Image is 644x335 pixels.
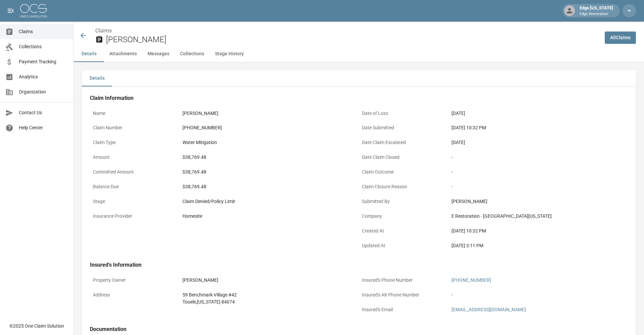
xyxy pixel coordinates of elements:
[19,124,68,131] span: Help Center
[359,151,448,164] p: Date Claim Closed
[182,124,356,131] div: [PHONE_NUMBER]
[19,58,68,65] span: Payment Tracking
[451,307,526,312] a: [EMAIL_ADDRESS][DOMAIN_NAME]
[359,303,448,316] p: Insured's Email
[359,136,448,149] p: Date Claim Escalated
[451,291,625,298] div: -
[74,46,104,62] button: Details
[359,239,448,252] p: Updated At
[359,288,448,301] p: Insured's Alt Phone Number
[142,46,175,62] button: Messages
[359,165,448,179] p: Claim Outcome
[90,151,179,164] p: Amount
[95,27,112,34] a: Claims
[210,46,249,62] button: Stage History
[359,121,448,134] p: Date Submitted
[175,46,210,62] button: Collections
[90,180,179,193] p: Balance Due
[90,95,628,102] h4: Claim Information
[451,124,625,131] div: [DATE] 10:32 PM
[20,4,47,17] img: ocs-logo-white-transparent.png
[359,210,448,223] p: Company
[451,110,625,117] div: [DATE]
[182,298,356,306] div: Tooele , [US_STATE] 84074
[451,213,625,220] div: E Restoration - [GEOGRAPHIC_DATA][US_STATE]
[451,154,625,161] div: -
[451,169,625,176] div: -
[90,121,179,134] p: Claim Number
[90,195,179,208] p: Stage
[90,288,179,301] p: Address
[359,274,448,287] p: Insured's Phone Number
[106,35,599,45] h2: [PERSON_NAME]
[182,183,356,190] div: $38,769.48
[182,213,356,220] div: Homesite
[90,136,179,149] p: Claim Type
[182,198,356,205] div: Claim Denied/Policy Limit
[95,27,599,35] nav: breadcrumb
[19,88,68,95] span: Organization
[182,139,356,146] div: Water Mitigation
[182,110,356,117] div: [PERSON_NAME]
[104,46,142,62] button: Attachments
[19,28,68,35] span: Claims
[90,210,179,223] p: Insurance Provider
[451,227,625,234] div: [DATE] 10:32 PM
[182,169,356,176] div: $38,769.48
[182,291,356,298] div: 59 Benchmark Village #42
[182,154,356,161] div: $38,769.48
[451,277,491,283] a: [PHONE_NUMBER]
[19,73,68,80] span: Analytics
[74,46,644,62] div: anchor tabs
[359,195,448,208] p: Submitted By
[451,183,625,190] div: -
[19,109,68,116] span: Contact Us
[82,70,636,86] div: details tabs
[90,165,179,179] p: Committed Amount
[90,274,179,287] p: Property Owner
[9,323,64,329] div: © 2025 One Claim Solution
[90,326,628,333] h4: Documentation
[577,5,616,17] div: Edge [US_STATE]
[82,70,112,86] button: Details
[359,107,448,120] p: Date of Loss
[359,224,448,238] p: Created At
[19,43,68,50] span: Collections
[451,139,625,146] div: [DATE]
[580,11,613,17] p: Edge Restoration
[90,107,179,120] p: Name
[182,277,356,284] div: [PERSON_NAME]
[451,198,625,205] div: [PERSON_NAME]
[451,242,625,249] div: [DATE] 3:11 PM
[90,262,628,268] h4: Insured's Information
[605,31,636,44] a: AllClaims
[4,4,17,17] button: open drawer
[359,180,448,193] p: Claim Closure Reason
